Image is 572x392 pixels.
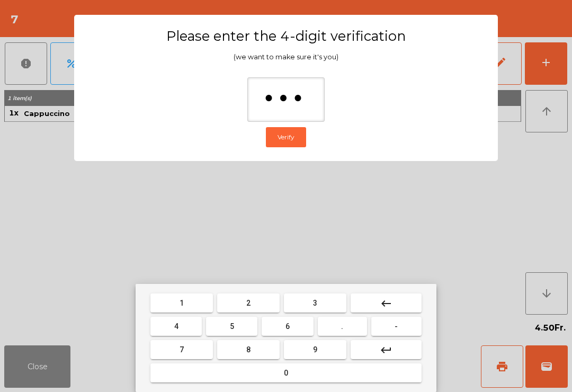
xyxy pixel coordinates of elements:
[150,317,202,336] button: 4
[234,53,338,61] span: (we want to make sure it's you)
[150,363,422,382] button: 0
[246,345,251,354] span: 8
[262,317,313,336] button: 6
[313,299,317,307] span: 3
[180,299,184,307] span: 1
[180,345,184,354] span: 7
[230,322,234,331] span: 5
[380,344,392,357] mat-icon: keyboard_return
[371,317,422,336] button: -
[266,127,306,147] button: Verify
[95,28,477,44] h3: Please enter the 4-digit verification
[313,345,317,354] span: 9
[395,322,398,331] span: -
[150,340,213,359] button: 7
[318,317,367,336] button: .
[206,317,257,336] button: 5
[341,322,343,331] span: .
[174,322,178,331] span: 4
[285,322,290,331] span: 6
[284,340,346,359] button: 9
[246,299,251,307] span: 2
[217,293,280,313] button: 2
[150,293,213,313] button: 1
[380,297,392,310] mat-icon: keyboard_backspace
[284,293,346,313] button: 3
[217,340,280,359] button: 8
[284,369,288,377] span: 0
